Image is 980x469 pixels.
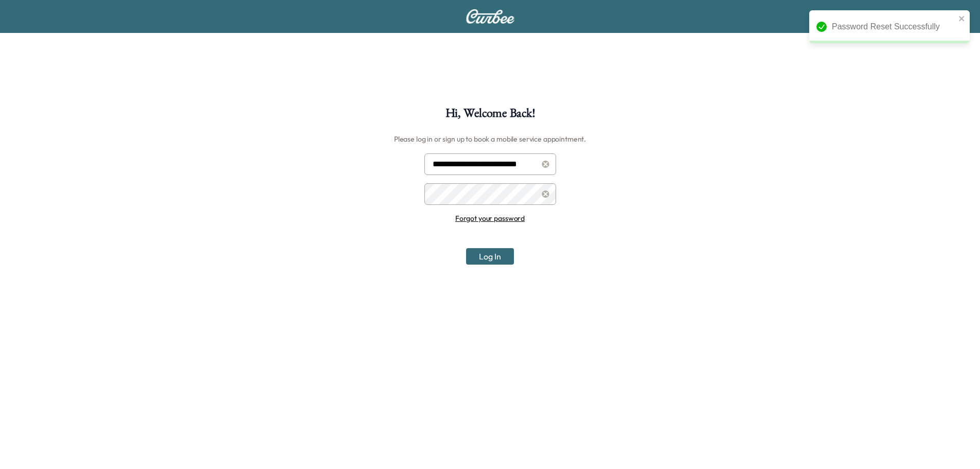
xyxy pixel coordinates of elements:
a: Forgot your password [455,214,525,223]
button: close [958,14,966,23]
h6: Please log in or sign up to book a mobile service appointment. [394,131,586,147]
div: Password Reset Successfully [832,21,955,33]
button: Log In [466,248,514,265]
h1: Hi, Welcome Back! [446,107,535,125]
img: Curbee Logo [466,9,515,24]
